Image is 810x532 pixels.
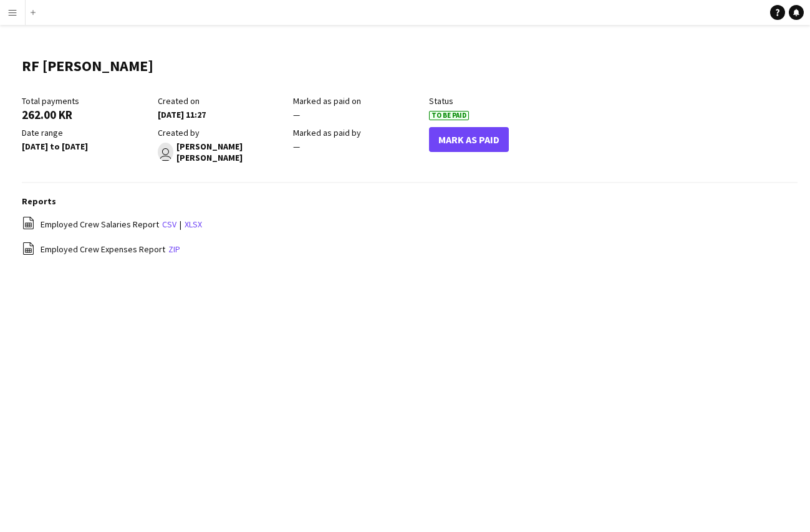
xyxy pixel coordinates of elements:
[162,219,176,230] a: csv
[158,109,287,120] div: [DATE] 11:27
[429,111,469,120] span: To Be Paid
[22,95,152,107] div: Total payments
[158,127,287,138] div: Created by
[22,109,152,120] div: 262.00 KR
[41,244,165,255] span: Employed Crew Expenses Report
[22,127,152,138] div: Date range
[293,141,300,152] span: —
[22,216,798,232] div: |
[158,141,287,163] div: [PERSON_NAME] [PERSON_NAME]
[429,127,509,152] button: Mark As Paid
[22,196,798,207] h3: Reports
[22,57,153,75] h1: RF [PERSON_NAME]
[185,219,202,230] a: xlsx
[429,95,559,107] div: Status
[158,95,287,107] div: Created on
[293,127,423,138] div: Marked as paid by
[168,244,180,255] a: zip
[293,95,423,107] div: Marked as paid on
[22,141,152,152] div: [DATE] to [DATE]
[41,219,159,230] span: Employed Crew Salaries Report
[293,109,300,120] span: —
